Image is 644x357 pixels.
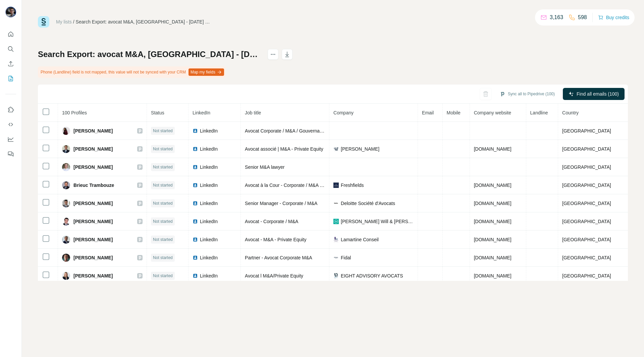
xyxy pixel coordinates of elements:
span: [GEOGRAPHIC_DATA] [562,219,611,224]
span: [DOMAIN_NAME] [474,219,512,224]
span: Landline [530,110,548,115]
img: Avatar [62,217,70,225]
span: [GEOGRAPHIC_DATA] [562,237,611,242]
span: [PERSON_NAME] [73,236,113,243]
button: Use Surfe on LinkedIn [5,104,16,116]
span: Fidal [341,254,351,261]
img: company-logo [333,183,339,188]
span: [GEOGRAPHIC_DATA] [562,146,611,152]
button: Feedback [5,148,16,160]
img: company-logo [333,146,339,152]
img: LinkedIn logo [193,219,198,224]
span: [DOMAIN_NAME] [474,255,512,260]
span: Country [562,110,579,115]
img: LinkedIn logo [193,128,198,134]
span: [GEOGRAPHIC_DATA] [562,201,611,206]
span: Brieuc Trambouze [73,182,114,189]
button: Quick start [5,28,16,40]
button: actions [268,49,278,60]
span: [PERSON_NAME] [73,164,113,170]
h1: Search Export: avocat M&A, [GEOGRAPHIC_DATA] - [DATE] 09:05 [38,49,262,60]
span: Avocat à la Cour - Corporate / M&A / Private equity [245,183,351,188]
span: [GEOGRAPHIC_DATA] [562,183,611,188]
button: Map my fields [189,68,224,76]
img: Avatar [62,163,70,171]
span: Not started [153,237,173,243]
p: 598 [578,13,587,21]
span: Not started [153,200,173,206]
span: Not started [153,218,173,224]
span: LinkedIn [200,200,218,207]
span: Avocat - M&A - Private Equity [245,237,306,242]
span: Company [333,110,354,115]
span: [GEOGRAPHIC_DATA] [562,128,611,134]
span: EIGHT ADVISORY AVOCATS [341,272,403,279]
span: [PERSON_NAME] [73,127,113,134]
span: [GEOGRAPHIC_DATA] [562,273,611,278]
img: company-logo [333,255,339,260]
span: Job title [245,110,261,115]
span: [PERSON_NAME] [73,200,113,207]
span: LinkedIn [200,127,218,134]
button: Buy credits [598,13,629,22]
img: Avatar [5,7,16,17]
span: Not started [153,164,173,170]
img: LinkedIn logo [193,201,198,206]
span: LinkedIn [200,236,218,243]
span: Company website [474,110,511,115]
img: Avatar [62,272,70,280]
span: Freshfields [341,182,364,189]
span: [DOMAIN_NAME] [474,146,512,152]
span: Email [422,110,434,115]
img: Surfe Logo [38,16,49,28]
span: Mobile [447,110,461,115]
span: Not started [153,255,173,261]
span: Not started [153,182,173,188]
span: Partner - Avocat Corporate M&A [245,255,312,260]
span: Not started [153,273,173,279]
img: company-logo [333,219,339,224]
span: LinkedIn [200,218,218,225]
button: Sync all to Pipedrive (100) [495,89,559,99]
span: LinkedIn [200,146,218,152]
img: Avatar [62,254,70,262]
button: My lists [5,72,16,85]
img: company-logo [333,273,339,278]
span: [PERSON_NAME] [73,254,113,261]
button: Search [5,43,16,55]
img: Avatar [62,199,70,207]
span: Deloitte Société d'Avocats [341,200,395,207]
span: [PERSON_NAME] Will & [PERSON_NAME] [341,218,414,225]
span: Avocat Corporate / M&A / Gouvernance [245,128,327,134]
span: LinkedIn [200,272,218,279]
a: My lists [56,19,72,24]
span: LinkedIn [200,182,218,189]
p: 3,163 [550,13,563,21]
span: [DOMAIN_NAME] [474,183,512,188]
span: Avocat l M&A/Private Equity [245,273,303,278]
span: Avocat associé | M&A - Private Equity [245,146,323,152]
img: LinkedIn logo [193,146,198,152]
span: Not started [153,146,173,152]
div: Search Export: avocat M&A, [GEOGRAPHIC_DATA] - [DATE] 09:05 [76,18,210,25]
span: Avocat - Corporate / M&A [245,219,298,224]
span: [DOMAIN_NAME] [474,273,512,278]
span: Find all emails (100) [577,91,619,97]
span: LinkedIn [193,110,210,115]
img: company-logo [333,202,339,204]
img: LinkedIn logo [193,237,198,242]
div: Phone (Landline) field is not mapped, this value will not be synced with your CRM [38,66,225,78]
span: [PERSON_NAME] [341,146,379,152]
li: / [73,18,74,25]
span: [DOMAIN_NAME] [474,237,512,242]
span: Senior M&A lawyer [245,164,284,170]
img: Avatar [62,127,70,135]
img: LinkedIn logo [193,164,198,170]
span: [PERSON_NAME] [73,218,113,225]
button: Find all emails (100) [563,88,625,100]
img: LinkedIn logo [193,273,198,278]
img: Avatar [62,181,70,189]
span: Senior Manager - Corporate / M&A [245,201,317,206]
span: [GEOGRAPHIC_DATA] [562,255,611,260]
button: Use Surfe API [5,118,16,131]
